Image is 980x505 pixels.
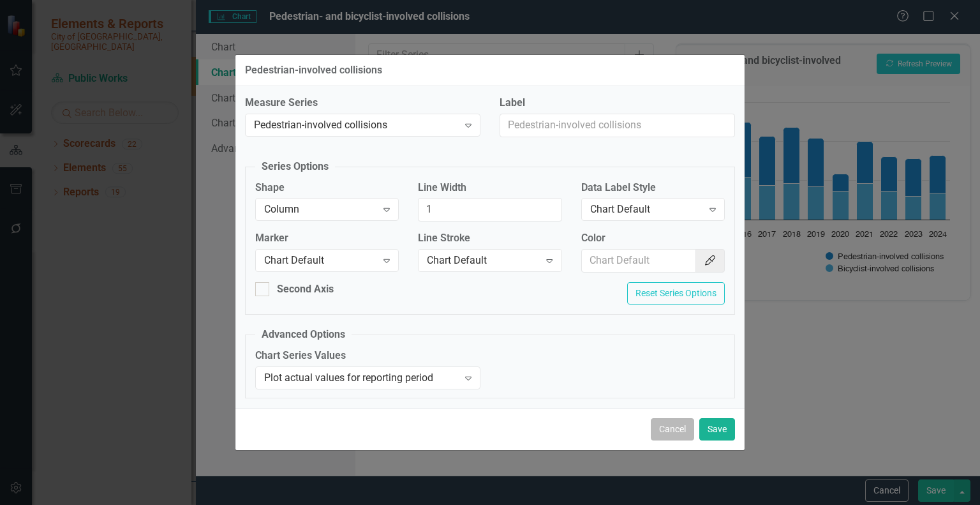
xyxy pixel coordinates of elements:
label: Marker [255,231,399,246]
div: Chart Default [590,202,702,217]
div: Column [264,202,376,217]
div: Pedestrian-involved collisions [254,117,458,132]
div: Pedestrian-involved collisions [245,64,382,76]
legend: Series Options [255,160,335,174]
label: Color [581,231,725,246]
label: Line Width [418,181,561,195]
button: Reset Series Options [627,282,725,305]
div: Second Axis [277,282,334,297]
div: Chart Default [427,253,539,268]
div: Chart Default [264,253,376,268]
input: Pedestrian-involved collisions [500,114,735,137]
label: Line Stroke [418,231,561,246]
div: Plot actual values for reporting period [264,370,458,385]
legend: Advanced Options [255,328,352,342]
label: Data Label Style [581,181,725,195]
input: Chart Default [581,249,697,273]
input: Chart Default [418,198,561,222]
label: Shape [255,181,399,195]
button: Cancel [651,418,694,441]
button: Save [699,418,735,441]
label: Measure Series [245,96,480,110]
label: Chart Series Values [255,349,480,363]
label: Label [500,96,735,110]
